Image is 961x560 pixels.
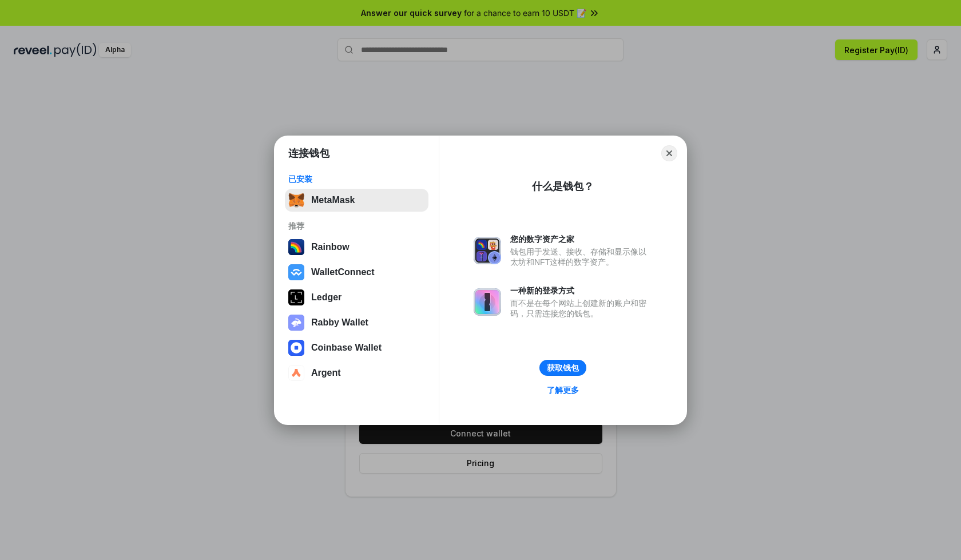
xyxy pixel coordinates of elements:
[311,317,368,328] div: Rabby Wallet
[285,311,428,334] button: Rabby Wallet
[474,288,501,316] img: svg+xml,%3Csvg%20xmlns%3D%22http%3A%2F%2Fwww.w3.org%2F2000%2Fsvg%22%20fill%3D%22none%22%20viewBox...
[661,145,677,161] button: Close
[288,239,304,255] img: svg+xml,%3Csvg%20width%3D%22120%22%20height%3D%22120%22%20viewBox%3D%220%200%20120%20120%22%20fil...
[311,195,355,205] div: MetaMask
[547,385,579,395] div: 了解更多
[285,189,428,212] button: MetaMask
[288,264,304,280] img: svg+xml,%3Csvg%20width%3D%2228%22%20height%3D%2228%22%20viewBox%3D%220%200%2028%2028%22%20fill%3D...
[285,261,428,284] button: WalletConnect
[311,292,341,303] div: Ledger
[532,180,594,193] div: 什么是钱包？
[311,343,382,353] div: Coinbase Wallet
[288,340,304,356] img: svg+xml,%3Csvg%20width%3D%2228%22%20height%3D%2228%22%20viewBox%3D%220%200%2028%2028%22%20fill%3D...
[288,315,304,331] img: svg+xml,%3Csvg%20xmlns%3D%22http%3A%2F%2Fwww.w3.org%2F2000%2Fsvg%22%20fill%3D%22none%22%20viewBox...
[285,336,428,359] button: Coinbase Wallet
[285,236,428,259] button: Rainbow
[474,237,501,264] img: svg+xml,%3Csvg%20xmlns%3D%22http%3A%2F%2Fwww.w3.org%2F2000%2Fsvg%22%20fill%3D%22none%22%20viewBox...
[288,192,304,208] img: svg+xml,%3Csvg%20fill%3D%22none%22%20height%3D%2233%22%20viewBox%3D%220%200%2035%2033%22%20width%...
[547,363,579,373] div: 获取钱包
[288,365,304,381] img: svg+xml,%3Csvg%20width%3D%2228%22%20height%3D%2228%22%20viewBox%3D%220%200%2028%2028%22%20fill%3D...
[510,298,652,319] div: 而不是在每个网站上创建新的账户和密码，只需连接您的钱包。
[288,146,329,160] h1: 连接钱包
[288,174,425,184] div: 已安装
[539,360,586,376] button: 获取钱包
[311,368,341,378] div: Argent
[288,289,304,305] img: svg+xml,%3Csvg%20xmlns%3D%22http%3A%2F%2Fwww.w3.org%2F2000%2Fsvg%22%20width%3D%2228%22%20height%3...
[285,286,428,309] button: Ledger
[510,285,652,296] div: 一种新的登录方式
[288,221,425,231] div: 推荐
[510,247,652,267] div: 钱包用于发送、接收、存储和显示像以太坊和NFT这样的数字资产。
[311,267,375,277] div: WalletConnect
[311,242,350,252] div: Rainbow
[285,362,428,384] button: Argent
[540,383,586,398] a: 了解更多
[510,234,652,244] div: 您的数字资产之家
